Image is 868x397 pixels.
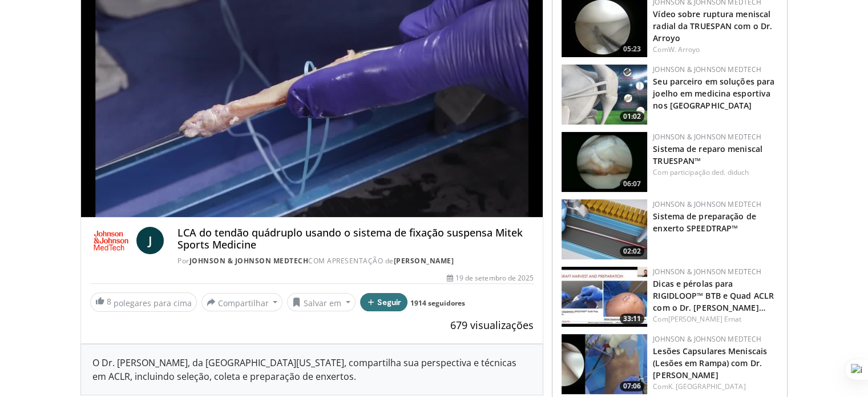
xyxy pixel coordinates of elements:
font: Com [653,382,668,391]
button: Compartilhar [201,293,283,311]
a: Johnson & Johnson MedTech [653,132,761,142]
font: O Dr. [PERSON_NAME], da [GEOGRAPHIC_DATA][US_STATE], compartilha sua perspectiva e técnicas em AC... [92,356,516,383]
a: K. [GEOGRAPHIC_DATA] [668,382,745,391]
a: Johnson & Johnson MedTech [653,267,761,276]
a: Sistema de reparo meniscal TRUESPAN™ [653,143,762,166]
a: Johnson & Johnson MedTech [189,256,309,266]
font: 02:02 [623,246,641,256]
a: [PERSON_NAME] [394,256,454,266]
a: Sistema de preparação de enxerto SPEEDTRAP™ [653,211,756,234]
font: Com [653,314,668,324]
font: Seguir [377,297,401,307]
a: Johnson & Johnson MedTech [653,334,761,344]
a: Seu parceiro em soluções para joelho em medicina esportiva nos [GEOGRAPHIC_DATA] [653,76,774,111]
a: Johnson & Johnson MedTech [653,199,761,209]
font: polegares para cima [114,298,192,308]
a: J [136,227,164,254]
a: 01:02 [562,65,647,125]
font: 679 visualizações [450,318,534,332]
font: 07:06 [623,381,641,391]
img: e42d750b-549a-4175-9691-fdba1d7a6a0f.150x105_q85_crop-smart_upscale.jpg [562,132,647,192]
font: 19 de setembro de 2025 [455,273,534,283]
a: [PERSON_NAME] Ernat [668,314,741,324]
font: 01:02 [623,111,641,121]
a: Lesões Capsulares Meniscais (Lesões em Rampa) com Dr. [PERSON_NAME] [653,346,767,380]
font: 06:07 [623,179,641,189]
font: Por [177,256,189,266]
font: 8 [107,296,111,307]
font: J [148,232,152,248]
a: 8 polegares para cima [90,292,197,312]
font: Compartilhar [218,297,269,308]
a: 02:02 [562,199,647,259]
img: 4bc3a03c-f47c-4100-84fa-650097507746.150x105_q85_crop-smart_upscale.jpg [562,267,647,327]
font: 33:11 [623,314,641,323]
font: Com [653,45,668,54]
a: W. Arroyo [668,45,700,54]
img: Johnson & Johnson MedTech [90,227,132,254]
a: Dicas e pérolas para RIGIDLOOP™ BTB e Quad ACLR com o Dr. [PERSON_NAME]… [653,278,774,313]
a: Vídeo sobre ruptura meniscal radial da TRUESPAN com o Dr. Arroyo [653,9,772,43]
img: 0543fda4-7acd-4b5c-b055-3730b7e439d4.150x105_q85_crop-smart_upscale.jpg [562,65,647,125]
font: COM APRESENTAÇÃO de [308,256,394,266]
button: Salvar em [287,293,356,311]
a: 06:07 [562,132,647,192]
font: LCA do tendão quádruplo usando o sistema de fixação suspensa Mitek Sports Medicine [177,226,523,252]
button: Seguir [360,293,408,311]
img: a46a2fe1-2704-4a9e-acc3-1c278068f6c4.150x105_q85_crop-smart_upscale.jpg [562,199,647,259]
a: 33:11 [562,267,647,327]
font: Com participação de [653,167,720,177]
a: 1914 seguidores [410,298,465,308]
font: 05:23 [623,44,641,54]
a: Johnson & Johnson MedTech [653,65,761,74]
a: d. diduch [720,167,749,177]
a: 07:06 [562,334,647,394]
font: Salvar em [304,297,341,308]
img: 0c02c3d5-dde0-442f-bbc0-cf861f5c30d7.150x105_q85_crop-smart_upscale.jpg [562,334,647,394]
